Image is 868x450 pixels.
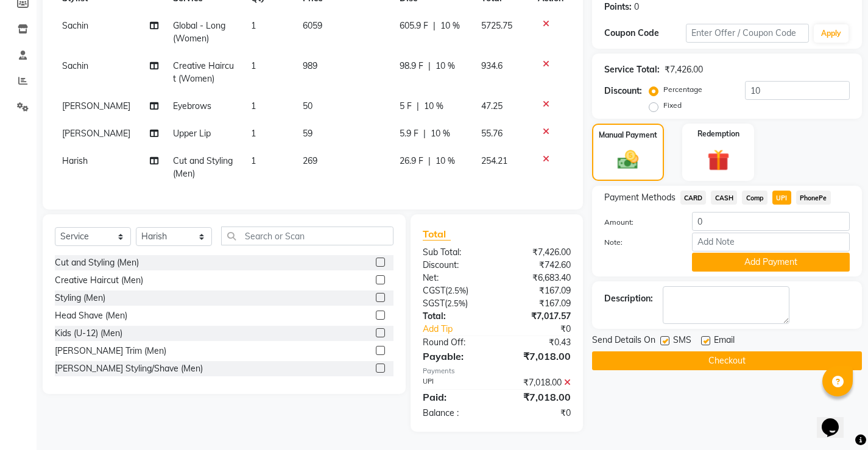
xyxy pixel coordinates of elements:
div: Cut and Styling (Men) [55,256,139,269]
div: Total: [414,310,496,323]
label: Percentage [663,84,702,95]
input: Add Note [692,233,850,251]
span: 1 [251,155,256,166]
div: ₹0 [510,323,580,336]
label: Fixed [663,100,682,111]
iframe: chat widget [817,401,856,438]
label: Note: [595,237,683,248]
span: UPI [772,191,791,205]
div: Service Total: [604,63,660,76]
span: 55.76 [481,128,503,139]
div: ( ) [414,297,496,310]
span: Global - Long (Women) [173,20,225,44]
div: ₹0 [496,407,579,420]
span: 10 % [436,60,455,72]
div: Balance : [414,407,496,420]
span: 6059 [303,20,322,31]
div: ( ) [414,284,496,297]
span: 1 [251,128,256,139]
div: ₹0.43 [496,336,579,349]
div: Discount: [604,85,642,97]
span: 26.9 F [400,155,423,167]
span: 605.9 F [400,19,428,32]
span: 1 [251,100,256,111]
label: Manual Payment [599,130,657,141]
div: Styling (Men) [55,292,105,304]
span: SGST [423,298,445,309]
div: UPI [414,376,496,389]
span: 2.5% [447,298,465,308]
label: Amount: [595,217,683,228]
span: 5 F [400,100,412,113]
div: Kids (U-12) (Men) [55,327,122,340]
span: | [428,155,431,167]
span: | [423,127,426,140]
span: Creative Haircut (Women) [173,60,234,84]
span: Comp [742,191,767,205]
span: 5.9 F [400,127,418,140]
span: Harish [62,155,88,166]
span: Email [714,334,735,349]
div: ₹742.60 [496,259,579,272]
div: Payable: [414,349,496,364]
span: 10 % [436,155,455,167]
img: _cash.svg [611,148,645,172]
input: Search or Scan [221,227,393,245]
span: Payment Methods [604,191,676,204]
span: | [417,100,419,113]
span: | [433,19,436,32]
div: Discount: [414,259,496,272]
span: 50 [303,100,312,111]
span: 10 % [431,127,450,140]
span: 269 [303,155,317,166]
span: 254.21 [481,155,507,166]
div: [PERSON_NAME] Trim (Men) [55,345,166,357]
div: ₹7,018.00 [496,390,579,404]
span: [PERSON_NAME] [62,100,130,111]
button: Add Payment [692,253,850,272]
div: Coupon Code [604,27,686,40]
div: ₹7,017.57 [496,310,579,323]
span: 10 % [424,100,443,113]
a: Add Tip [414,323,510,336]
span: Total [423,228,451,241]
span: Cut and Styling (Men) [173,155,233,179]
div: ₹7,018.00 [496,376,579,389]
span: Eyebrows [173,100,211,111]
div: ₹6,683.40 [496,272,579,284]
div: [PERSON_NAME] Styling/Shave (Men) [55,362,203,375]
div: ₹7,426.00 [665,63,703,76]
div: ₹7,018.00 [496,349,579,364]
span: 59 [303,128,312,139]
div: 0 [634,1,639,13]
div: Head Shave (Men) [55,309,127,322]
span: 989 [303,60,317,71]
label: Redemption [697,128,739,139]
span: [PERSON_NAME] [62,128,130,139]
span: 934.6 [481,60,503,71]
span: Upper Lip [173,128,211,139]
div: Net: [414,272,496,284]
div: Description: [604,292,653,305]
div: Sub Total: [414,246,496,259]
span: CGST [423,285,445,296]
span: Sachin [62,20,88,31]
span: CASH [711,191,737,205]
button: Apply [814,24,849,43]
span: SMS [673,334,691,349]
input: Enter Offer / Coupon Code [686,24,809,43]
span: 47.25 [481,100,503,111]
span: 1 [251,60,256,71]
span: PhonePe [796,191,831,205]
span: CARD [680,191,707,205]
span: 98.9 F [400,60,423,72]
span: | [428,60,431,72]
span: 1 [251,20,256,31]
button: Checkout [592,351,862,370]
span: 2.5% [448,286,466,295]
div: Points: [604,1,632,13]
span: 10 % [440,19,460,32]
div: Payments [423,366,571,376]
span: Send Details On [592,334,655,349]
div: Paid: [414,390,496,404]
